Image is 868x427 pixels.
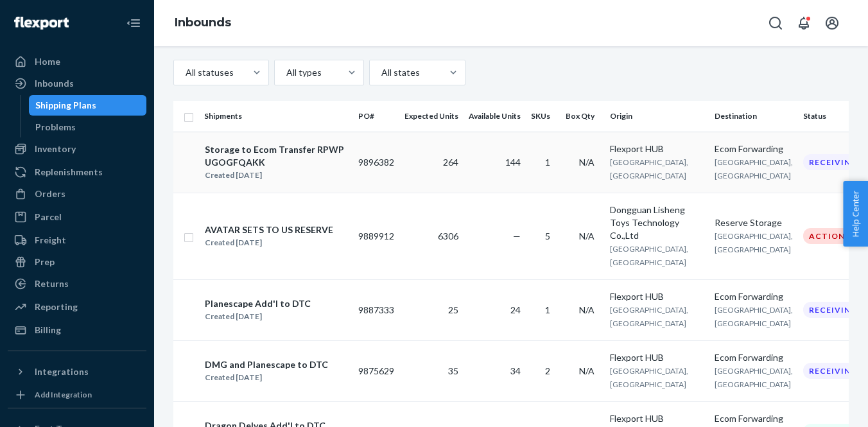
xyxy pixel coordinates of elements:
[443,157,458,168] span: 264
[610,143,704,155] div: Flexport HUB
[14,17,69,30] img: Flexport logo
[205,371,328,384] div: Created [DATE]
[448,304,458,315] span: 25
[715,216,793,229] div: Reserve Storage
[715,412,793,425] div: Ecom Forwarding
[579,365,595,376] span: N/A
[8,51,146,72] a: Home
[8,139,146,159] a: Inventory
[205,297,311,310] div: Planescape Add'l to DTC
[545,231,550,241] span: 5
[819,10,845,36] button: Open account menu
[610,351,704,364] div: Flexport HUB
[510,304,521,315] span: 24
[791,10,817,36] button: Open notifications
[35,121,76,134] div: Problems
[715,305,793,328] span: [GEOGRAPHIC_DATA], [GEOGRAPHIC_DATA]
[610,305,688,328] span: [GEOGRAPHIC_DATA], [GEOGRAPHIC_DATA]
[35,187,65,200] div: Orders
[184,66,186,79] input: All statuses
[35,166,103,179] div: Replenishments
[353,193,399,279] td: 9889912
[715,157,793,180] span: [GEOGRAPHIC_DATA], [GEOGRAPHIC_DATA]
[505,157,521,168] span: 144
[448,365,458,376] span: 35
[35,365,89,378] div: Integrations
[35,77,74,90] div: Inbounds
[8,362,146,382] button: Integrations
[205,310,311,323] div: Created [DATE]
[121,10,146,36] button: Close Navigation
[29,117,147,137] a: Problems
[8,162,146,182] a: Replenishments
[715,290,793,303] div: Ecom Forwarding
[164,4,241,42] ol: breadcrumbs
[8,320,146,340] a: Billing
[709,101,798,132] th: Destination
[353,101,399,132] th: PO#
[803,363,863,379] div: Receiving
[353,279,399,340] td: 9887333
[579,304,595,315] span: N/A
[8,230,146,250] a: Freight
[35,389,92,400] div: Add Integration
[715,351,793,364] div: Ecom Forwarding
[605,101,709,132] th: Origin
[8,184,146,204] a: Orders
[199,101,353,132] th: Shipments
[35,211,62,223] div: Parcel
[205,143,347,169] div: Storage to Ecom Transfer RPWPUGOGFQAKK
[610,290,704,303] div: Flexport HUB
[35,55,60,68] div: Home
[285,66,286,79] input: All types
[610,204,704,242] div: Dongguan Lisheng Toys Technology Co.,Ltd
[175,15,231,30] a: Inbounds
[803,302,863,318] div: Receiving
[35,143,76,155] div: Inventory
[715,366,793,389] span: [GEOGRAPHIC_DATA], [GEOGRAPHIC_DATA]
[29,95,147,116] a: Shipping Plans
[464,101,526,132] th: Available Units
[715,231,793,254] span: [GEOGRAPHIC_DATA], [GEOGRAPHIC_DATA]
[579,231,595,241] span: N/A
[843,181,868,247] button: Help Center
[353,340,399,401] td: 9875629
[526,101,560,132] th: SKUs
[35,277,69,290] div: Returns
[35,99,96,112] div: Shipping Plans
[545,304,550,315] span: 1
[8,387,146,403] a: Add Integration
[610,157,688,180] span: [GEOGRAPHIC_DATA], [GEOGRAPHIC_DATA]
[579,157,595,168] span: N/A
[8,297,146,317] a: Reporting
[35,301,78,313] div: Reporting
[513,231,521,241] span: —
[803,154,863,170] div: Receiving
[353,132,399,193] td: 9896382
[438,231,458,241] span: 6306
[560,101,605,132] th: Box Qty
[205,169,347,182] div: Created [DATE]
[8,274,146,294] a: Returns
[545,157,550,168] span: 1
[8,73,146,94] a: Inbounds
[610,412,704,425] div: Flexport HUB
[380,66,381,79] input: All states
[8,207,146,227] a: Parcel
[205,223,333,236] div: AVATAR SETS TO US RESERVE
[610,244,688,267] span: [GEOGRAPHIC_DATA], [GEOGRAPHIC_DATA]
[510,365,521,376] span: 34
[715,143,793,155] div: Ecom Forwarding
[545,365,550,376] span: 2
[763,10,788,36] button: Open Search Box
[8,252,146,272] a: Prep
[399,101,464,132] th: Expected Units
[35,324,61,336] div: Billing
[610,366,688,389] span: [GEOGRAPHIC_DATA], [GEOGRAPHIC_DATA]
[205,358,328,371] div: DMG and Planescape to DTC
[35,256,55,268] div: Prep
[35,234,66,247] div: Freight
[205,236,333,249] div: Created [DATE]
